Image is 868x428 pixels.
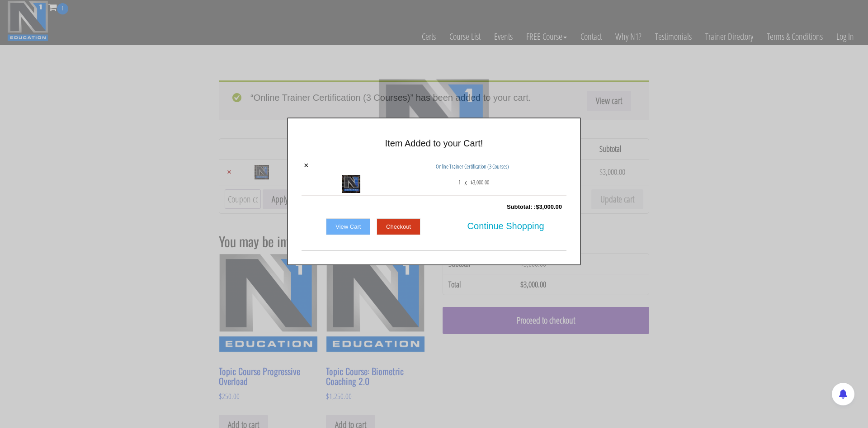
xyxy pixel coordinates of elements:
[471,178,489,186] bdi: 3,000.00
[464,175,467,189] p: x
[467,216,544,235] span: Continue Shopping
[385,138,483,148] span: Item Added to your Cart!
[302,198,566,216] div: Subtotal: :
[342,175,360,193] img: Online Trainer Certification (3 Courses)
[377,218,420,235] a: Checkout
[536,203,539,210] span: $
[436,162,509,170] a: Online Trainer Certification (3 Courses)
[326,218,370,235] a: View Cart
[304,161,309,169] a: ×
[536,203,562,210] bdi: 3,000.00
[458,175,461,189] span: 1
[471,178,473,186] span: $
